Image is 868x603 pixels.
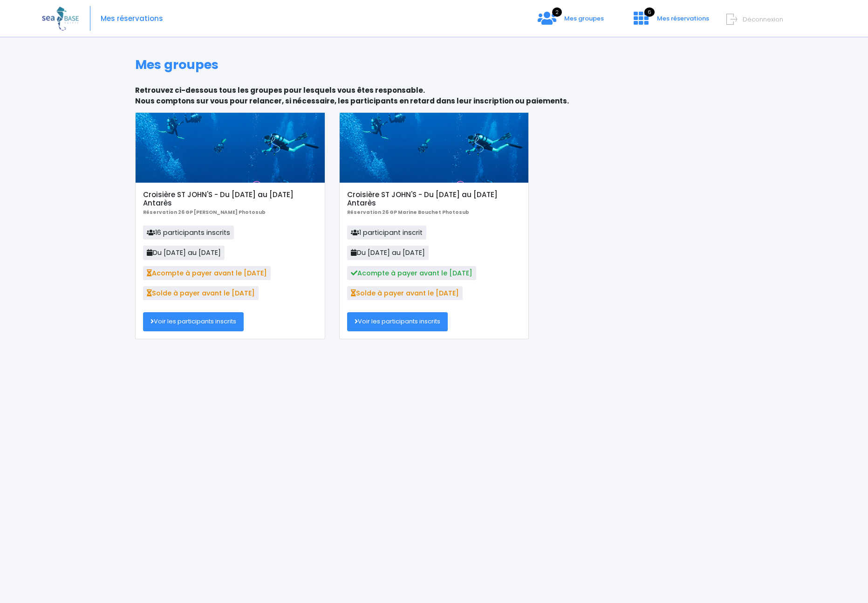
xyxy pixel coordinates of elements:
[564,14,604,23] span: Mes groupes
[143,191,317,207] h5: Croisière ST JOHN'S - Du [DATE] au [DATE] Antarès
[347,246,429,260] span: Du [DATE] au [DATE]
[530,17,611,26] a: 2 Mes groupes
[143,226,234,240] span: 16 participants inscrits
[552,7,562,17] span: 2
[347,312,448,331] a: Voir les participants inscrits
[743,15,783,24] span: Déconnexion
[657,14,709,23] span: Mes réservations
[347,266,476,280] span: Acompte à payer avant le [DATE]
[143,246,225,260] span: Du [DATE] au [DATE]
[143,209,266,216] b: Réservation 26 GP [PERSON_NAME] Photosub
[626,17,715,26] a: 6 Mes réservations
[143,266,271,280] span: Acompte à payer avant le [DATE]
[347,286,463,300] span: Solde à payer avant le [DATE]
[135,85,733,106] p: Retrouvez ci-dessous tous les groupes pour lesquels vous êtes responsable. Nous comptons sur vous...
[143,312,244,331] a: Voir les participants inscrits
[347,226,426,240] span: 1 participant inscrit
[143,286,259,300] span: Solde à payer avant le [DATE]
[347,209,469,216] b: Réservation 26 GP Marine Bouchet Photosub
[644,7,655,17] span: 6
[135,57,733,72] h1: Mes groupes
[347,191,521,207] h5: Croisière ST JOHN'S - Du [DATE] au [DATE] Antarès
